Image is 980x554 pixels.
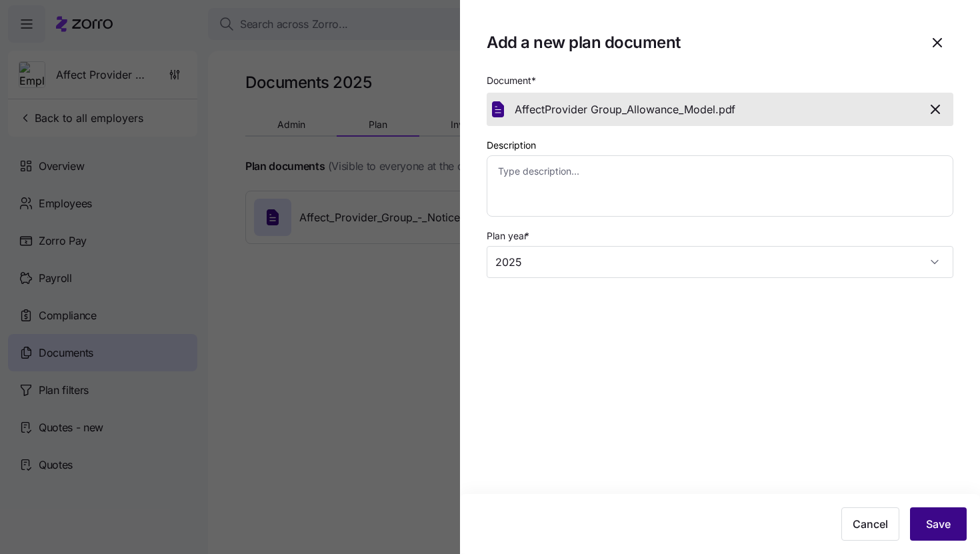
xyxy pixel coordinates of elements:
label: Description [487,138,536,153]
label: Plan year [487,229,532,243]
span: Document * [487,74,536,87]
h1: Add a new plan document [487,32,911,53]
span: AffectProvider Group_Allowance_Model. [515,101,719,118]
span: pdf [719,101,735,118]
input: Select plan year [487,246,953,278]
